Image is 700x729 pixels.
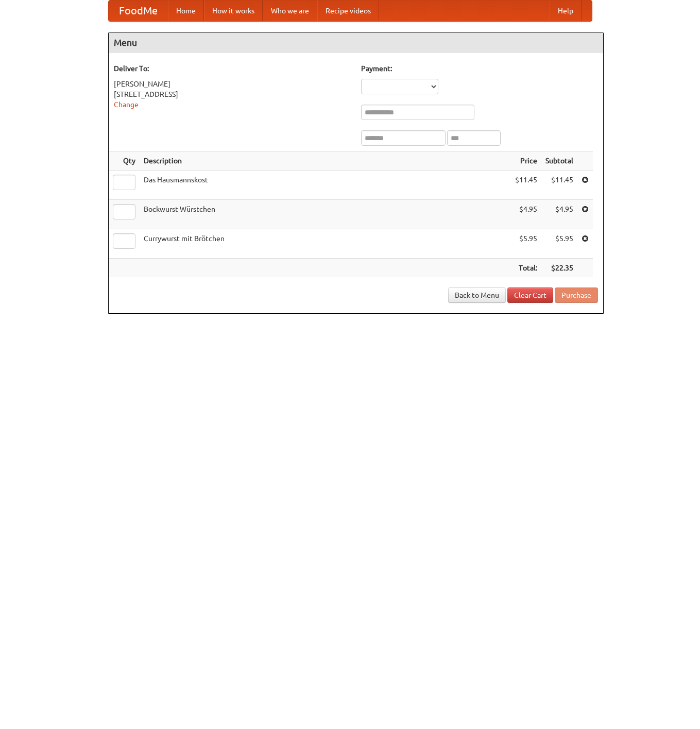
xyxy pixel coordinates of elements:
[541,200,577,229] td: $4.95
[511,200,541,229] td: $4.95
[263,1,317,21] a: Who we are
[511,171,541,200] td: $11.45
[204,1,263,21] a: How it works
[109,151,140,171] th: Qty
[140,200,511,229] td: Bockwurst Würstchen
[109,1,168,21] a: FoodMe
[140,229,511,259] td: Currywurst mit Brötchen
[541,151,577,171] th: Subtotal
[448,287,506,303] a: Back to Menu
[317,1,379,21] a: Recipe videos
[555,287,598,303] button: Purchase
[541,229,577,259] td: $5.95
[114,79,351,89] div: [PERSON_NAME]
[511,229,541,259] td: $5.95
[114,100,139,109] a: Change
[140,151,511,171] th: Description
[361,63,598,74] h5: Payment:
[140,171,511,200] td: Das Hausmannskost
[541,259,577,278] th: $22.35
[541,171,577,200] td: $11.45
[109,32,603,53] h4: Menu
[550,1,582,21] a: Help
[511,151,541,171] th: Price
[507,287,553,303] a: Clear Cart
[511,259,541,278] th: Total:
[168,1,204,21] a: Home
[114,89,351,99] div: [STREET_ADDRESS]
[114,63,351,74] h5: Deliver To:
